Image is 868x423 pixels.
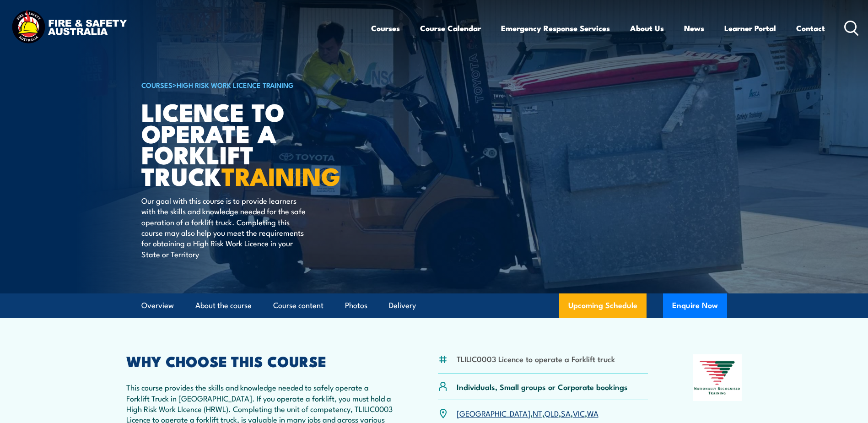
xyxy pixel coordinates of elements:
[389,293,416,318] a: Delivery
[587,407,598,418] a: WA
[533,407,542,418] a: NT
[141,80,173,90] a: COURSES
[630,16,664,40] a: About Us
[371,16,400,40] a: Courses
[457,353,615,364] li: TLILIC0003 Licence to operate a Forklift truck
[141,101,367,186] h1: Licence to operate a forklift truck
[457,381,628,392] p: Individuals, Small groups or Corporate bookings
[663,293,727,318] button: Enquire Now
[573,407,585,418] a: VIC
[195,293,252,318] a: About the course
[420,16,481,40] a: Course Calendar
[684,16,704,40] a: News
[126,354,394,367] h2: WHY CHOOSE THIS COURSE
[345,293,367,318] a: Photos
[273,293,323,318] a: Course content
[457,407,530,418] a: [GEOGRAPHIC_DATA]
[559,293,647,318] a: Upcoming Schedule
[457,408,598,418] p: , , , , ,
[545,407,559,418] a: QLD
[693,354,742,401] img: Nationally Recognised Training logo.
[141,293,174,318] a: Overview
[141,79,367,90] h6: >
[141,195,308,259] p: Our goal with this course is to provide learners with the skills and knowledge needed for the saf...
[796,16,825,40] a: Contact
[561,407,571,418] a: SA
[724,16,776,40] a: Learner Portal
[221,156,340,194] strong: TRAINING
[501,16,610,40] a: Emergency Response Services
[177,80,294,90] a: High Risk Work Licence Training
